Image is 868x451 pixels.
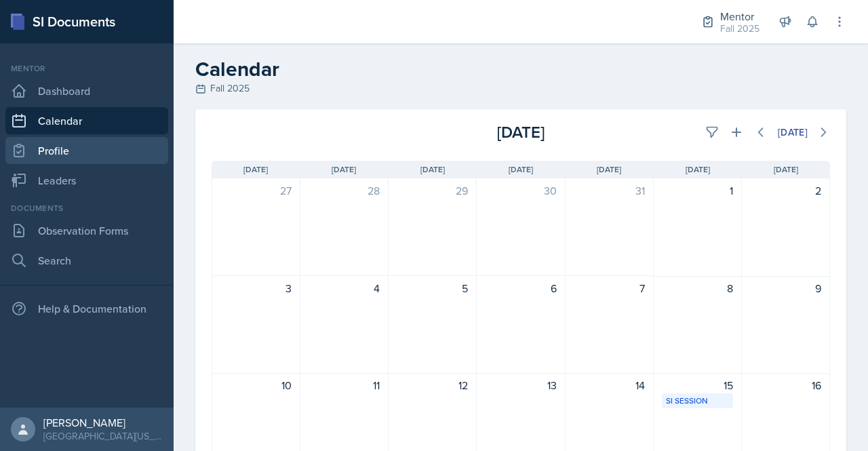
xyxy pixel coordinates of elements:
span: [DATE] [509,163,533,176]
div: SI Session [666,395,729,407]
div: 1 [662,182,733,199]
div: 4 [309,280,380,296]
div: [DATE] [418,120,624,144]
div: 14 [574,377,645,393]
div: 29 [397,182,468,199]
div: [PERSON_NAME] [43,416,163,429]
div: Documents [5,202,168,214]
a: Profile [5,137,168,164]
div: [DATE] [778,127,808,138]
div: 8 [662,280,733,296]
a: Search [5,247,168,274]
div: 30 [485,182,556,199]
div: [GEOGRAPHIC_DATA][US_STATE] [43,429,163,443]
span: [DATE] [332,163,356,176]
div: 11 [309,377,380,393]
button: [DATE] [769,121,816,144]
div: 28 [309,182,380,199]
div: Mentor [5,62,168,75]
div: 6 [485,280,556,296]
div: Fall 2025 [720,22,759,36]
div: 12 [397,377,468,393]
a: Observation Forms [5,217,168,244]
div: Mentor [720,8,759,24]
a: Calendar [5,107,168,134]
a: Leaders [5,167,168,194]
span: [DATE] [774,163,798,176]
div: 27 [220,182,292,199]
div: 2 [750,182,821,199]
div: 7 [574,280,645,296]
div: 9 [750,280,821,296]
span: [DATE] [243,163,268,176]
div: 13 [485,377,556,393]
span: [DATE] [597,163,621,176]
div: 16 [750,377,821,393]
div: 10 [220,377,292,393]
h2: Calendar [195,57,846,81]
div: Help & Documentation [5,295,168,322]
a: Dashboard [5,77,168,104]
div: 15 [662,377,733,393]
div: 31 [574,182,645,199]
div: 5 [397,280,468,296]
span: [DATE] [420,163,445,176]
div: 3 [220,280,292,296]
span: [DATE] [686,163,710,176]
div: Fall 2025 [195,81,846,96]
